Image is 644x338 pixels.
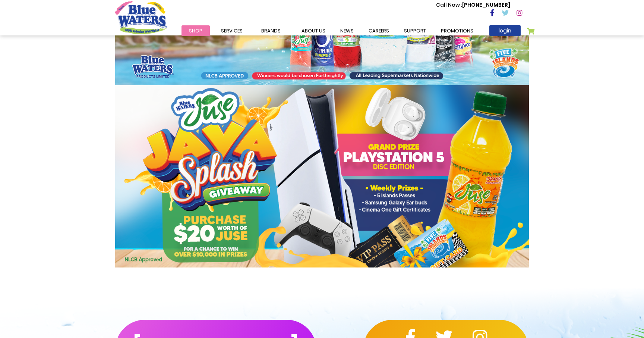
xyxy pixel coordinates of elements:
a: about us [294,25,333,36]
span: Shop [189,27,202,34]
a: News [333,25,361,36]
a: login [489,25,521,36]
a: careers [361,25,397,36]
a: store logo [115,1,167,34]
span: Brands [261,27,281,34]
span: Services [221,27,243,34]
p: [PHONE_NUMBER] [436,1,510,9]
span: Call Now : [436,1,462,9]
a: support [397,25,433,36]
a: Promotions [433,25,481,36]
